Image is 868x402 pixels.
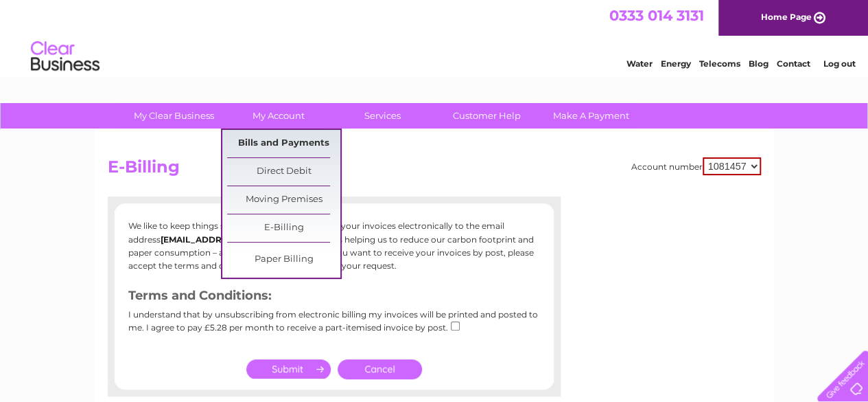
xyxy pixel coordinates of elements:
[110,8,759,67] div: Clear Business is a trading name of Verastar Limited (registered in [GEOGRAPHIC_DATA] No. 3667643...
[777,58,810,69] a: Contact
[161,234,314,245] b: [EMAIL_ADDRESS][DOMAIN_NAME]
[326,103,439,129] a: Services
[227,130,340,157] a: Bills and Payments
[661,58,691,69] a: Energy
[338,359,422,379] a: Cancel
[609,7,704,24] a: 0333 014 3131
[222,103,335,129] a: My Account
[227,186,340,214] a: Moving Premises
[128,310,540,342] div: I understand that by unsubscribing from electronic billing my invoices will be printed and posted...
[128,219,540,272] p: We like to keep things simple. You currently receive your invoices electronically to the email ad...
[227,214,340,242] a: E-Billing
[117,103,231,129] a: My Clear Business
[30,36,100,78] img: logo.png
[631,157,761,175] div: Account number
[823,58,855,69] a: Log out
[535,103,648,129] a: Make A Payment
[749,58,769,69] a: Blog
[128,286,540,310] h3: Terms and Conditions:
[108,157,761,183] h2: E-Billing
[699,58,740,69] a: Telecoms
[227,158,340,186] a: Direct Debit
[227,246,340,273] a: Paper Billing
[626,58,653,69] a: Water
[246,359,331,379] input: Submit
[430,103,543,129] a: Customer Help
